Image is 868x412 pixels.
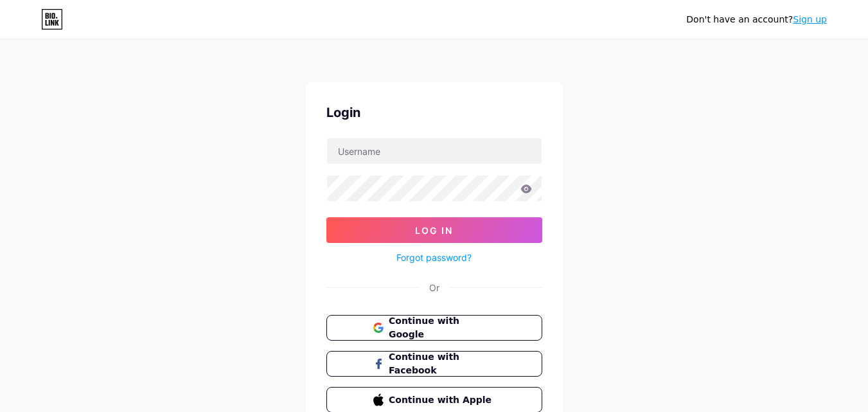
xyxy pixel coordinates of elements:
[793,14,827,24] a: Sign up
[326,217,542,243] button: Log In
[415,225,453,236] span: Log In
[389,314,495,341] span: Continue with Google
[326,103,542,122] div: Login
[326,351,542,377] button: Continue with Facebook
[429,281,439,294] div: Or
[327,138,542,164] input: Username
[389,393,495,407] span: Continue with Apple
[686,13,827,26] div: Don't have an account?
[396,251,472,264] a: Forgot password?
[326,315,542,341] button: Continue with Google
[389,350,495,377] span: Continue with Facebook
